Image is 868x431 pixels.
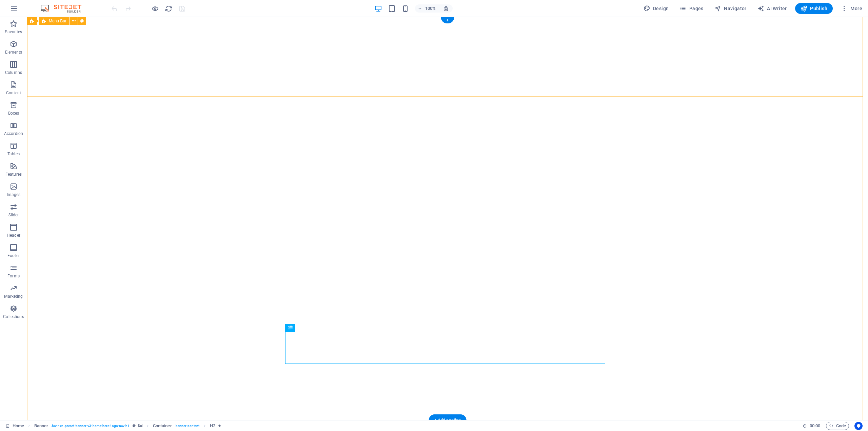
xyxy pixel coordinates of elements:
[153,422,172,430] span: Click to select. Double-click to edit
[854,422,863,430] button: Usercentrics
[210,422,215,430] span: Click to select. Double-click to edit
[677,3,706,14] button: Pages
[34,422,221,430] nav: breadcrumb
[425,4,436,13] h6: 100%
[164,4,173,13] button: reload
[8,111,19,116] p: Boxes
[838,3,865,14] button: More
[7,192,21,197] p: Images
[133,424,136,428] i: This element is a customizable preset
[826,422,849,430] button: Code
[757,5,787,12] span: AI Writer
[5,422,24,430] a: Click to cancel selection. Double-click to open Pages
[443,5,449,12] i: On resize automatically adjust zoom level to fit chosen device.
[6,90,21,96] p: Content
[7,233,20,238] p: Header
[441,17,454,23] div: +
[415,4,439,13] button: 100%
[7,273,20,279] p: Forms
[175,422,199,430] span: . banner-content
[841,5,862,12] span: More
[810,422,820,430] span: 00 00
[714,5,747,12] span: Navigator
[7,253,20,258] p: Footer
[803,422,821,430] h6: Session time
[51,422,130,430] span: . banner .preset-banner-v3-home-hero-logo-nav-h1
[712,3,749,14] button: Navigator
[5,70,22,75] p: Columns
[5,172,22,177] p: Features
[4,131,23,136] p: Accordion
[7,151,20,157] p: Tables
[644,5,669,12] span: Design
[641,3,672,14] button: Design
[165,5,173,13] i: Reload page
[429,414,467,426] div: + Add section
[218,424,221,428] i: Element contains an animation
[795,3,833,14] button: Publish
[3,314,24,319] p: Collections
[829,422,846,430] span: Code
[755,3,790,14] button: AI Writer
[801,5,827,12] span: Publish
[138,424,142,428] i: This element contains a background
[679,5,703,12] span: Pages
[5,50,22,55] p: Elements
[5,29,22,35] p: Favorites
[4,294,23,299] p: Marketing
[151,4,159,13] button: Click here to leave preview mode and continue editing
[34,422,48,430] span: Click to select. Double-click to edit
[8,212,19,218] p: Slider
[814,423,815,428] span: :
[641,3,672,14] div: Design (Ctrl+Alt+Y)
[39,4,90,13] img: Editor Logo
[49,19,66,23] span: Menu Bar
